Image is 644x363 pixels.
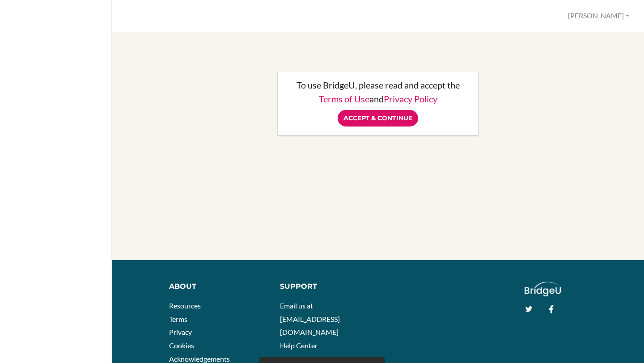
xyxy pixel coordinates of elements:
div: Support [280,282,371,292]
p: To use BridgeU, please read and accept the [287,80,469,89]
a: Help Center [280,341,318,350]
input: Accept & Continue [338,110,418,127]
a: Cookies [169,341,194,350]
a: Terms [169,315,187,323]
a: Privacy Policy [384,93,437,104]
a: Acknowledgements [169,355,230,363]
a: Resources [169,301,201,310]
div: About [169,282,267,292]
p: and [287,94,469,103]
a: Privacy [169,328,192,336]
a: Email us at [EMAIL_ADDRESS][DOMAIN_NAME] [280,301,340,336]
button: [PERSON_NAME] [564,8,633,24]
a: Terms of Use [319,93,369,104]
img: logo_white@2x-f4f0deed5e89b7ecb1c2cc34c3e3d731f90f0f143d5ea2071677605dd97b5244.png [525,282,561,296]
